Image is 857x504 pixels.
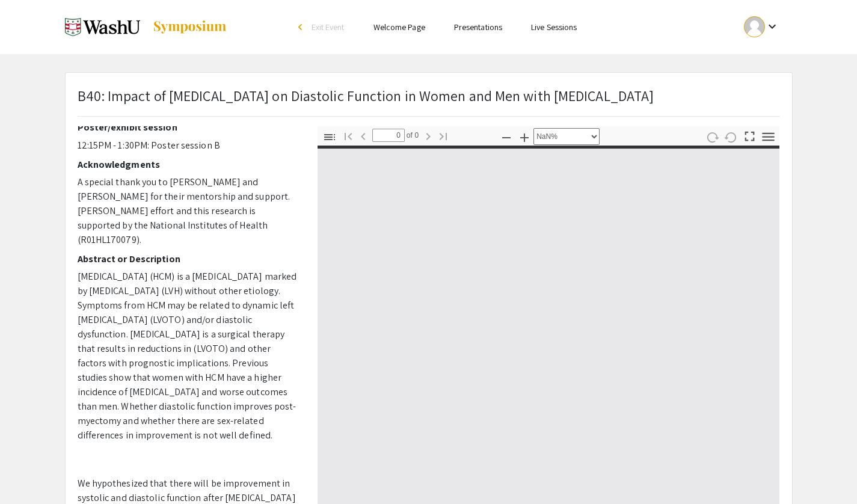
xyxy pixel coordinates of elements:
div: arrow_back_ios [298,23,306,31]
button: Rotate Clockwise [702,128,722,146]
a: Live Sessions [531,22,577,32]
mat-icon: Expand account dropdown [765,19,779,34]
button: Rotate Counterclockwise [720,128,741,146]
select: Zoom [533,128,600,145]
button: Previous Page [353,127,373,144]
span: Exit Event [312,22,345,32]
button: Zoom In [514,128,535,146]
h2: Poster/exhibit session [78,121,299,133]
iframe: Chat [9,450,51,495]
a: Spring 2025 Undergraduate Research Symposium [65,12,227,42]
p: B40: Impact of [MEDICAL_DATA] on Diastolic Function in Women and Men with [MEDICAL_DATA] [78,85,654,106]
span: of 0 [405,129,419,142]
button: Expand account dropdown [731,13,792,40]
p: 12:15PM - 1:30PM: Poster session B [78,138,299,153]
img: Symposium by ForagerOne [152,20,227,34]
button: Go to Last Page [433,127,453,144]
h2: Acknowledgments [78,159,299,170]
img: Spring 2025 Undergraduate Research Symposium [65,12,140,42]
button: Next Page [418,127,438,144]
p: A special thank you to [PERSON_NAME] and [PERSON_NAME] for their mentorship and support. [PERSON_... [78,175,299,247]
input: Page [372,129,405,142]
a: Welcome Page [373,22,425,32]
button: Zoom Out [496,128,517,146]
button: Toggle Sidebar [319,128,340,146]
h2: Abstract or Description [78,253,299,265]
p: [MEDICAL_DATA] (HCM) is a [MEDICAL_DATA] marked by [MEDICAL_DATA] (LVH) without other etiology. S... [78,269,299,443]
button: Switch to Presentation Mode [739,126,760,144]
button: Go to First Page [338,127,358,144]
button: Tools [758,128,778,146]
a: Presentations [454,22,502,32]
